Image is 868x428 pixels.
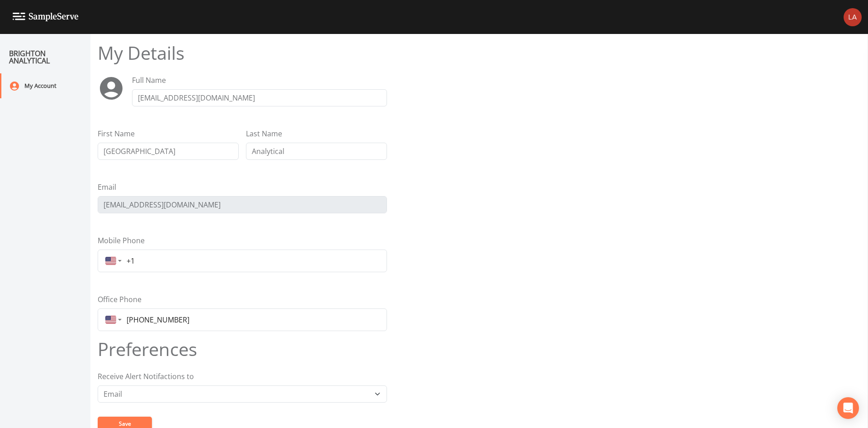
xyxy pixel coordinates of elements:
label: Full Name [132,75,166,86]
label: Office Phone [98,294,142,305]
h1: Preferences [98,338,387,360]
img: logo [13,13,79,21]
label: Email [98,182,116,192]
label: First Name [98,128,135,139]
div: Open Intercom Messenger [837,397,859,419]
label: Receive Alert Notifactions to [98,371,194,382]
label: Mobile Phone [98,235,145,246]
img: bd2ccfa184a129701e0c260bc3a09f9b [844,8,862,26]
label: Last Name [246,128,282,139]
h1: My Details [98,42,387,64]
button: Country selector [104,253,123,269]
button: Country selector [104,312,123,328]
